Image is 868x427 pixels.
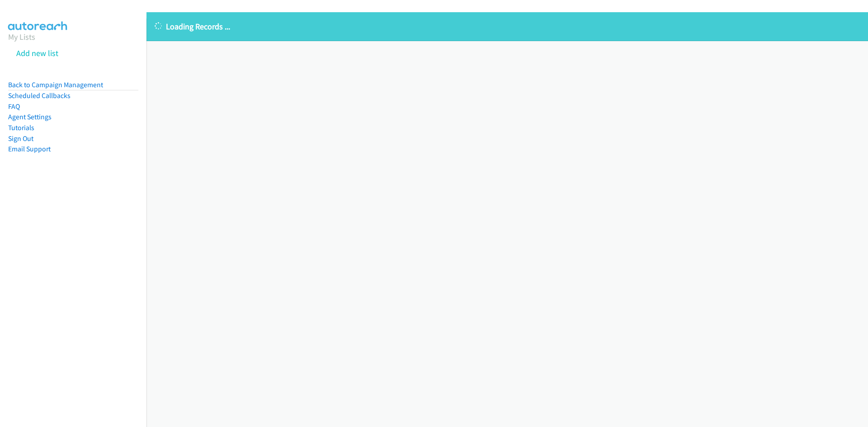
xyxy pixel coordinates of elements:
a: Back to Campaign Management [8,80,103,89]
a: Scheduled Callbacks [8,91,71,100]
a: Sign Out [8,134,33,143]
a: My Lists [8,32,35,42]
a: Tutorials [8,123,34,132]
a: Email Support [8,145,51,153]
a: Agent Settings [8,113,52,121]
a: Add new list [16,48,58,58]
a: FAQ [8,102,20,111]
p: Loading Records ... [155,20,860,33]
